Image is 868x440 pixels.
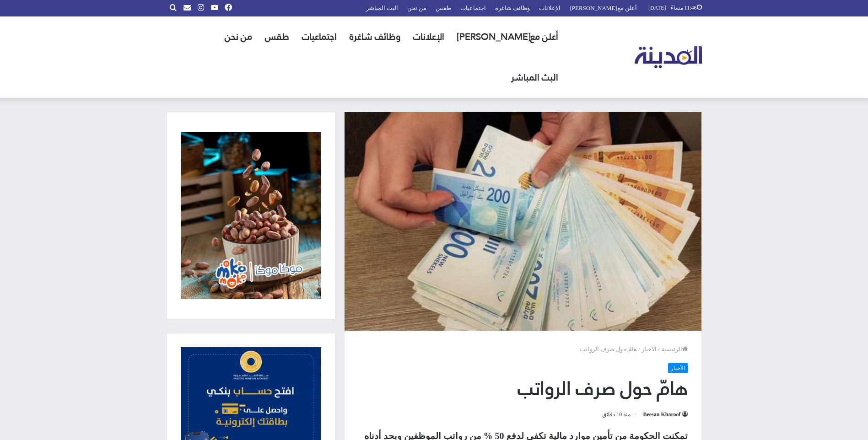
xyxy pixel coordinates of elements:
em: / [658,346,660,353]
a: وظائف شاغرة [343,16,407,57]
a: طقس [259,16,296,57]
a: Beesan Kharoof [643,411,687,418]
h1: هامّ حول صرف الرواتب [358,376,688,402]
img: تلفزيون المدينة [635,46,702,69]
a: البث المباشر [505,57,565,98]
span: هامّ حول صرف الرواتب [580,346,637,353]
span: منذ 10 دقائق [602,409,637,420]
a: الإعلانات [407,16,451,57]
a: الأخبار [668,363,688,373]
a: الأخبار [642,346,657,353]
em: / [638,346,640,353]
a: أعلن مع[PERSON_NAME] [451,16,565,57]
a: الرئيسية [661,346,688,353]
a: من نحن [218,16,259,57]
a: اجتماعيات [296,16,343,57]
